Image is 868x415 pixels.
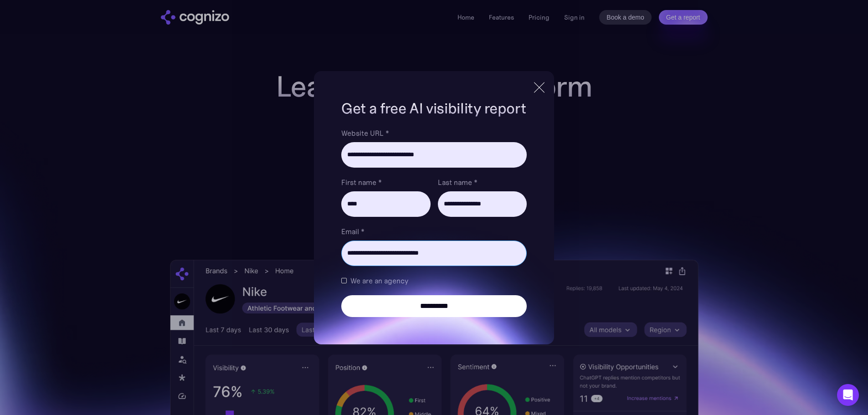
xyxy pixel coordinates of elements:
label: Email * [341,226,526,237]
form: Brand Report Form [341,128,526,317]
h1: Get a free AI visibility report [341,98,526,118]
div: Open Intercom Messenger [837,384,859,406]
label: Website URL * [341,128,526,138]
label: Last name * [438,177,527,188]
span: We are an agency [350,275,408,286]
label: First name * [341,177,430,188]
